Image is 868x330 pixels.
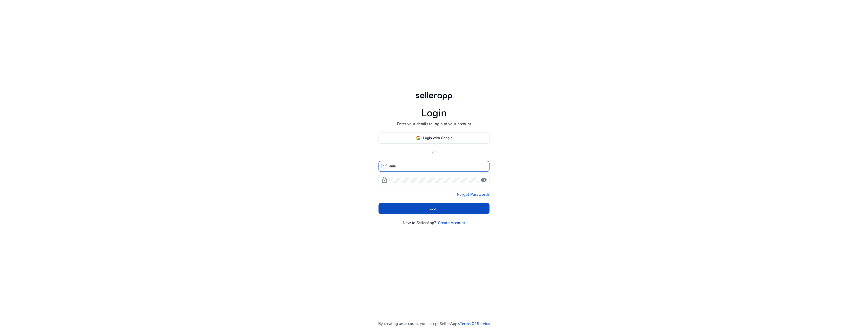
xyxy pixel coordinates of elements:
[379,149,490,155] p: or
[421,107,447,119] h1: Login
[416,136,420,140] img: google-logo.svg
[480,177,487,183] span: visibility
[423,135,452,141] span: Login with Google
[379,203,490,214] button: Login
[379,132,490,144] button: Login with Google
[430,206,438,211] span: Login
[460,321,490,326] a: Terms Of Service
[381,177,388,183] span: lock
[438,220,465,226] a: Create Account
[457,191,489,197] a: Forgot Password?
[397,121,471,127] p: Enter your details to login to your account
[403,220,436,226] p: New to SellerApp?
[381,163,388,169] span: mail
